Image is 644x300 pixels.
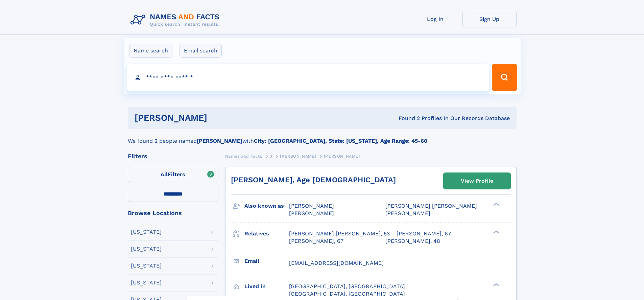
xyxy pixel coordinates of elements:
[231,176,396,184] a: [PERSON_NAME], Age [DEMOGRAPHIC_DATA]
[462,11,517,27] a: Sign Up
[289,237,343,245] a: [PERSON_NAME], 67
[128,153,218,159] div: Filters
[131,280,162,285] div: [US_STATE]
[289,230,390,237] a: [PERSON_NAME] [PERSON_NAME], 53
[385,237,440,245] a: [PERSON_NAME], 48
[289,291,405,297] span: [GEOGRAPHIC_DATA], [GEOGRAPHIC_DATA]
[197,138,242,144] b: [PERSON_NAME]
[128,129,517,145] div: We found 2 people named with .
[270,154,272,159] span: J
[270,152,272,160] a: J
[492,282,500,287] div: ❯
[385,210,430,216] span: [PERSON_NAME]
[127,64,489,91] input: search input
[397,230,451,237] a: [PERSON_NAME], 67
[444,173,510,189] a: View Profile
[280,152,316,160] a: [PERSON_NAME]
[324,154,360,159] span: [PERSON_NAME]
[128,11,225,29] img: Logo Names and Facts
[461,173,493,189] div: View Profile
[244,255,289,267] h3: Email
[128,210,218,216] div: Browse Locations
[289,203,334,209] span: [PERSON_NAME]
[129,44,172,58] label: Name search
[303,115,510,122] div: Found 2 Profiles In Our Records Database
[225,152,262,160] a: Names and Facts
[131,246,162,252] div: [US_STATE]
[131,229,162,235] div: [US_STATE]
[385,203,477,209] span: [PERSON_NAME] [PERSON_NAME]
[135,114,303,122] h1: [PERSON_NAME]
[244,281,289,292] h3: Lived in
[289,260,384,266] span: [EMAIL_ADDRESS][DOMAIN_NAME]
[492,202,500,207] div: ❯
[289,283,405,290] span: [GEOGRAPHIC_DATA], [GEOGRAPHIC_DATA]
[128,167,218,183] label: Filters
[180,44,222,58] label: Email search
[492,64,517,91] button: Search Button
[161,171,168,178] span: All
[244,228,289,239] h3: Relatives
[244,200,289,212] h3: Also known as
[254,138,427,144] b: City: [GEOGRAPHIC_DATA], State: [US_STATE], Age Range: 45-60
[280,154,316,159] span: [PERSON_NAME]
[289,210,334,216] span: [PERSON_NAME]
[492,230,500,234] div: ❯
[408,11,462,27] a: Log In
[131,263,162,269] div: [US_STATE]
